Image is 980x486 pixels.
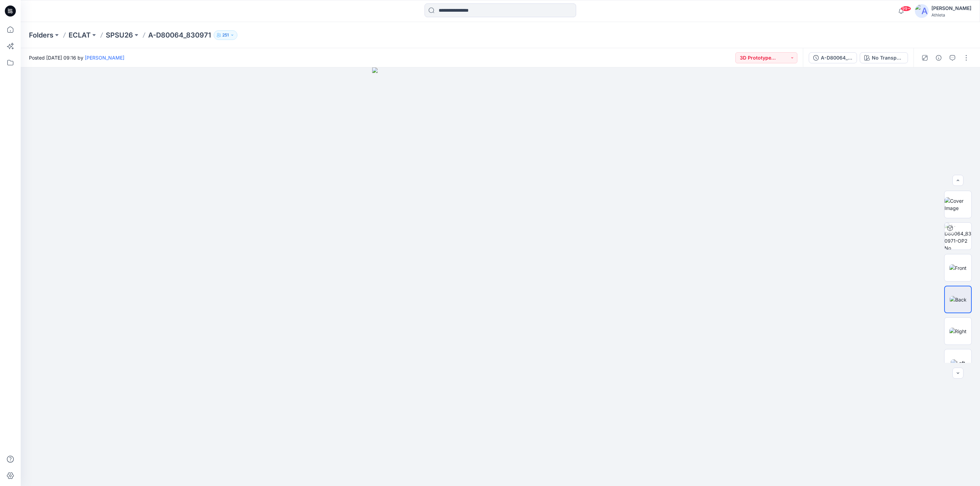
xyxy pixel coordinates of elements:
[915,4,929,18] img: avatar
[809,52,857,63] button: A-D80064_830971-OP2
[69,30,91,40] a: ECLAT
[949,328,967,335] img: Right
[85,55,124,61] a: [PERSON_NAME]
[945,197,971,212] img: Cover Image
[931,12,971,18] div: Athleta
[949,264,967,272] img: Front
[372,67,629,486] img: eyJhbGciOiJIUzI1NiIsImtpZCI6IjAiLCJzbHQiOiJzZXMiLCJ0eXAiOiJKV1QifQ.eyJkYXRhIjp7InR5cGUiOiJzdG9yYW...
[29,54,124,61] span: Posted [DATE] 09:16 by
[933,52,944,63] button: Details
[901,6,911,11] span: 99+
[106,30,133,40] a: SPSU26
[148,30,211,40] p: A-D80064_830971
[872,54,904,62] div: No Transparency
[214,30,237,40] button: 251
[951,359,965,367] img: Left
[29,30,53,40] a: Folders
[860,52,908,63] button: No Transparency
[931,4,971,12] div: [PERSON_NAME]
[950,296,967,303] img: Back
[222,31,229,39] p: 251
[945,223,971,250] img: A-D80064_830971-OP2 No Transparency
[821,54,853,62] div: A-D80064_830971-OP2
